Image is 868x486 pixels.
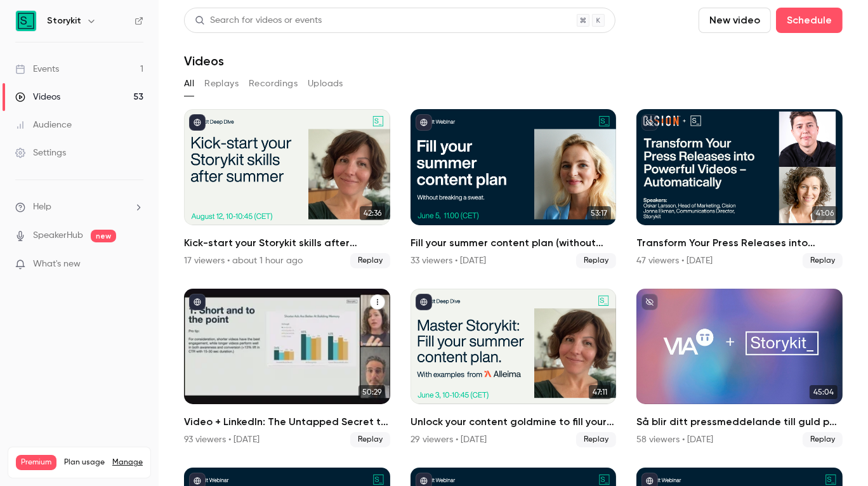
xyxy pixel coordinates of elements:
button: published [189,114,206,131]
span: 50:29 [358,385,385,399]
h1: Videos [184,53,224,69]
div: 93 viewers • [DATE] [184,433,260,446]
a: 45:04Så blir ditt pressmeddelande till guld på sociala medier58 viewers • [DATE]Replay [636,289,843,448]
span: Replay [350,432,390,447]
button: published [189,294,206,310]
li: Transform Your Press Releases into Powerful Videos – Automatically [636,109,843,268]
span: What's new [33,258,81,271]
li: Unlock your content goldmine to fill your summer calendar [411,289,617,448]
div: Videos [15,91,60,103]
a: 42:36Kick-start your Storykit skills after summer17 viewers • about 1 hour agoReplay [184,109,390,268]
li: Fill your summer content plan (without breaking a sweat) [411,109,617,268]
div: 17 viewers • about 1 hour ago [184,254,303,267]
a: 41:06Transform Your Press Releases into Powerful Videos – Automatically47 viewers • [DATE]Replay [636,109,843,268]
a: 50:29Video + LinkedIn: The Untapped Secret to ROI93 viewers • [DATE]Replay [184,289,390,448]
li: Video + LinkedIn: The Untapped Secret to ROI [184,289,390,448]
a: 47:11Unlock your content goldmine to fill your summer calendar29 viewers • [DATE]Replay [411,289,617,448]
button: Recordings [249,74,298,94]
span: 45:04 [810,385,838,399]
div: Audience [15,119,72,131]
span: Replay [803,432,843,447]
h6: Storykit [47,15,81,27]
button: published [416,114,432,131]
span: Replay [576,253,616,268]
h2: Fill your summer content plan (without breaking a sweat) [411,235,617,251]
span: Replay [576,432,616,447]
span: 42:36 [360,206,385,220]
span: Replay [803,253,843,268]
h2: Transform Your Press Releases into Powerful Videos – Automatically [636,235,843,251]
a: Manage [112,457,143,468]
section: Videos [184,8,843,478]
span: Plan usage [64,457,105,468]
button: published [416,294,432,310]
div: Settings [15,147,66,159]
span: Help [33,200,51,214]
span: Premium [16,455,56,470]
button: New video [699,8,771,33]
h2: Så blir ditt pressmeddelande till guld på sociala medier [636,414,843,430]
a: SpeakerHub [33,229,83,242]
div: 47 viewers • [DATE] [636,254,713,267]
div: 58 viewers • [DATE] [636,433,713,446]
button: Uploads [308,74,343,94]
li: Så blir ditt pressmeddelande till guld på sociala medier [636,289,843,448]
button: unpublished [641,114,658,131]
button: All [184,74,194,94]
h2: Kick-start your Storykit skills after summer [184,235,390,251]
button: Schedule [776,8,843,33]
li: help-dropdown-opener [15,200,143,214]
h2: Video + LinkedIn: The Untapped Secret to ROI [184,414,390,430]
h2: Unlock your content goldmine to fill your summer calendar [411,414,617,430]
button: Replays [204,74,239,94]
button: unpublished [641,294,658,310]
span: 53:17 [587,206,611,220]
span: Replay [350,253,390,268]
span: new [91,230,116,242]
div: 29 viewers • [DATE] [411,433,487,446]
a: 53:17Fill your summer content plan (without breaking a sweat)33 viewers • [DATE]Replay [411,109,617,268]
div: Events [15,63,59,76]
li: Kick-start your Storykit skills after summer [184,109,390,268]
div: Search for videos or events [195,14,322,27]
span: 41:06 [812,206,838,220]
div: 33 viewers • [DATE] [411,254,486,267]
img: Storykit [16,11,36,31]
span: 47:11 [589,385,611,399]
iframe: Noticeable Trigger [128,259,143,270]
